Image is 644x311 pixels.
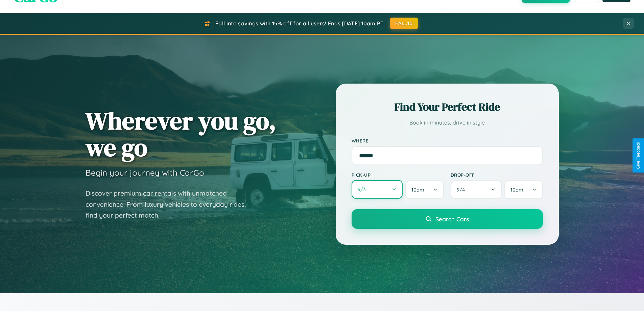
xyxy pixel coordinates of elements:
button: 10am [504,180,543,199]
h3: Begin your journey with CarGo [86,168,204,178]
p: Discover premium car rentals with unmatched convenience. From luxury vehicles to everyday rides, ... [86,188,255,221]
button: FALL15 [390,18,418,29]
p: Book in minutes, drive in style [352,118,543,128]
span: 9 / 4 [457,186,468,193]
label: Pick-up [352,172,444,178]
button: 10am [405,180,444,199]
button: Search Cars [352,209,543,229]
button: 9/3 [352,180,403,199]
div: Give Feedback [636,142,641,169]
span: 10am [510,186,523,193]
button: 9/4 [451,180,502,199]
h2: Find Your Perfect Ride [352,99,543,114]
span: Search Cars [435,215,469,223]
span: 10am [411,186,424,193]
label: Drop-off [451,172,543,178]
span: 9 / 3 [358,186,369,193]
span: Fall into savings with 15% off for all users! Ends [DATE] 10am PT. [215,20,385,27]
label: Where [352,138,543,143]
h1: Wherever you go, we go [86,107,276,161]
